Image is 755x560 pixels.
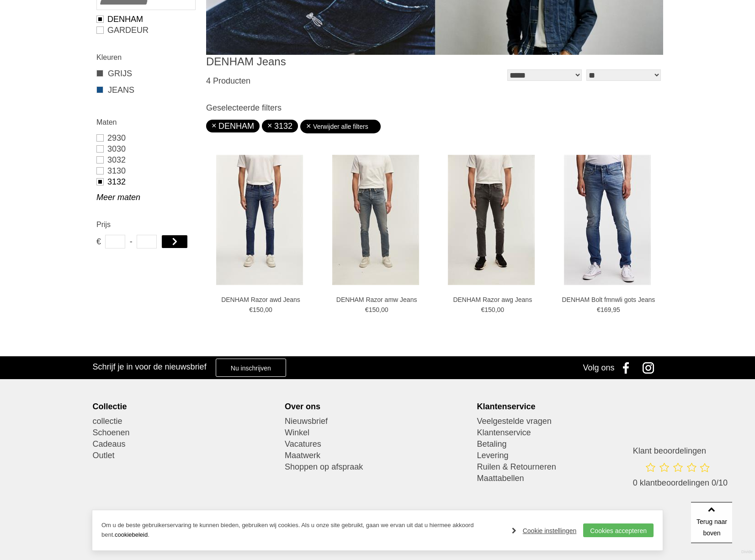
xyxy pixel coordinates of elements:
img: DENHAM Razor amw Jeans [332,155,419,285]
h2: Prijs [96,219,195,230]
img: DENHAM Bolt fmnwli gots Jeans [564,155,651,285]
a: 2930 [96,132,195,143]
span: 00 [497,306,505,313]
a: Veelgestelde vragen [477,416,663,427]
span: 150 [484,306,495,313]
span: € [597,306,601,313]
span: € [481,306,484,313]
a: Levering [477,450,663,461]
a: cookiebeleid [115,531,148,538]
a: Nu inschrijven [216,359,286,377]
h1: DENHAM Jeans [206,55,435,69]
span: 0 klantbeoordelingen 0/10 [633,478,728,487]
a: Winkel [285,427,470,438]
a: Facebook [617,356,639,379]
span: 00 [265,306,272,313]
img: DENHAM Razor awg Jeans [448,155,535,285]
div: Klantenservice [477,402,663,412]
div: Collectie [93,402,278,412]
h3: Geselecteerde filters [206,103,663,113]
a: GARDEUR [96,25,195,36]
p: Om u de beste gebruikerservaring te kunnen bieden, gebruiken wij cookies. Als u onze site gebruik... [101,521,503,540]
a: Klantenservice [477,427,663,438]
a: Ruilen & Retourneren [477,461,663,473]
h3: Schrijf je in voor de nieuwsbrief [93,362,207,372]
span: 150 [253,306,263,313]
span: - [130,235,133,248]
div: Over ons [285,402,470,412]
a: Divide [741,546,753,558]
a: Maatwerk [285,450,470,461]
h3: Klant beoordelingen [633,446,728,456]
a: Cookie instellingen [512,524,577,538]
a: 3030 [96,143,195,154]
span: 00 [381,306,388,313]
span: , [379,306,381,313]
span: € [365,306,369,313]
span: , [263,306,265,313]
a: Vacatures [285,438,470,450]
span: 150 [369,306,379,313]
a: DENHAM Bolt fmnwli gots Jeans [558,296,659,304]
a: Terug naar boven [691,502,732,543]
a: collectie [93,416,278,427]
a: Outlet [93,450,278,461]
h2: Kleuren [96,52,195,63]
a: Shoppen op afspraak [285,461,470,473]
div: Volg ons [583,356,614,379]
span: € [96,235,101,248]
span: 95 [613,306,620,313]
span: , [611,306,613,313]
a: 3032 [96,154,195,165]
span: 4 Producten [206,76,250,85]
a: Nieuwsbrief [285,416,470,427]
a: Schoenen [93,427,278,438]
a: DENHAM [212,122,254,131]
a: GRIJS [96,68,195,79]
a: 3132 [96,176,195,187]
a: Cadeaus [93,438,278,450]
a: JEANS [96,84,195,96]
span: , [495,306,497,313]
a: Betaling [477,438,663,450]
a: 3130 [96,165,195,176]
a: DENHAM Razor awg Jeans [442,296,543,304]
a: Meer maten [96,192,195,203]
h2: Maten [96,116,195,128]
span: € [249,306,253,313]
a: 3132 [267,122,292,131]
img: DENHAM Razor awd Jeans [216,155,303,285]
a: Verwijder alle filters [306,120,375,133]
a: Maattabellen [477,473,663,484]
a: Instagram [639,356,662,379]
span: 169 [601,306,611,313]
a: Cookies accepteren [583,523,654,537]
a: DENHAM [96,14,195,25]
a: DENHAM Razor amw Jeans [326,296,427,304]
a: Klant beoordelingen 0 klantbeoordelingen 0/10 [633,446,728,497]
a: DENHAM Razor awd Jeans [211,296,311,304]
